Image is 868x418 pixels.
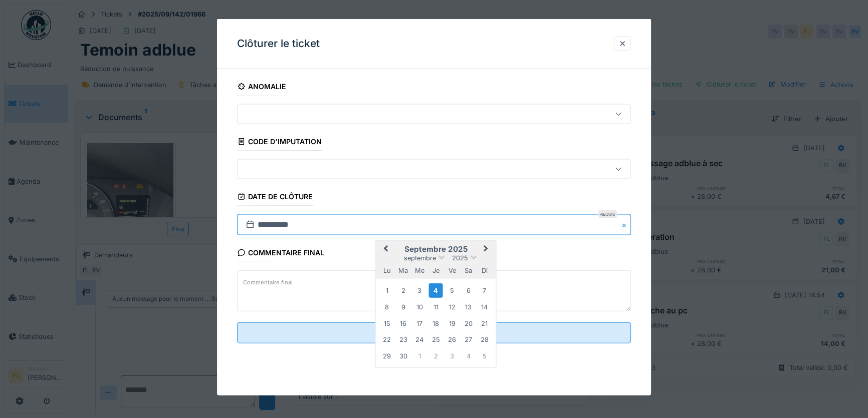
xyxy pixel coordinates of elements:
[237,134,322,151] div: Code d'imputation
[462,264,475,277] div: samedi
[620,214,631,235] button: Close
[478,284,491,297] div: Choose dimanche 7 septembre 2025
[462,349,475,362] div: Choose samedi 4 octobre 2025
[396,317,410,330] div: Choose mardi 16 septembre 2025
[462,284,475,297] div: Choose samedi 6 septembre 2025
[412,333,426,346] div: Choose mercredi 24 septembre 2025
[396,284,410,297] div: Choose mardi 2 septembre 2025
[380,284,393,297] div: Choose lundi 1 septembre 2025
[478,349,491,362] div: Choose dimanche 5 octobre 2025
[379,282,493,364] div: Month septembre, 2025
[429,264,443,277] div: jeudi
[380,349,393,362] div: Choose lundi 29 septembre 2025
[598,210,617,218] div: Requis
[462,333,475,346] div: Choose samedi 27 septembre 2025
[445,300,459,314] div: Choose vendredi 12 septembre 2025
[445,349,459,362] div: Choose vendredi 3 octobre 2025
[237,79,286,96] div: Anomalie
[396,300,410,314] div: Choose mardi 9 septembre 2025
[396,264,410,277] div: mardi
[429,300,443,314] div: Choose jeudi 11 septembre 2025
[478,264,491,277] div: dimanche
[452,254,468,262] span: 2025
[429,333,443,346] div: Choose jeudi 25 septembre 2025
[396,333,410,346] div: Choose mardi 23 septembre 2025
[237,38,320,50] h3: Clôturer le ticket
[403,254,436,262] span: septembre
[429,283,443,298] div: Choose jeudi 4 septembre 2025
[462,300,475,314] div: Choose samedi 13 septembre 2025
[445,317,459,330] div: Choose vendredi 19 septembre 2025
[380,300,393,314] div: Choose lundi 8 septembre 2025
[478,333,491,346] div: Choose dimanche 28 septembre 2025
[376,242,392,258] button: Previous Month
[412,264,426,277] div: mercredi
[412,349,426,362] div: Choose mercredi 1 octobre 2025
[429,349,443,362] div: Choose jeudi 2 octobre 2025
[445,284,459,297] div: Choose vendredi 5 septembre 2025
[429,317,443,330] div: Choose jeudi 18 septembre 2025
[478,317,491,330] div: Choose dimanche 21 septembre 2025
[445,264,459,277] div: vendredi
[412,284,426,297] div: Choose mercredi 3 septembre 2025
[478,300,491,314] div: Choose dimanche 14 septembre 2025
[412,317,426,330] div: Choose mercredi 17 septembre 2025
[237,189,313,206] div: Date de clôture
[241,276,295,288] label: Commentaire final
[380,317,393,330] div: Choose lundi 15 septembre 2025
[462,317,475,330] div: Choose samedi 20 septembre 2025
[380,264,393,277] div: lundi
[237,245,324,262] div: Commentaire final
[445,333,459,346] div: Choose vendredi 26 septembre 2025
[412,300,426,314] div: Choose mercredi 10 septembre 2025
[479,242,495,258] button: Next Month
[375,245,496,254] h2: septembre 2025
[380,333,393,346] div: Choose lundi 22 septembre 2025
[396,349,410,362] div: Choose mardi 30 septembre 2025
